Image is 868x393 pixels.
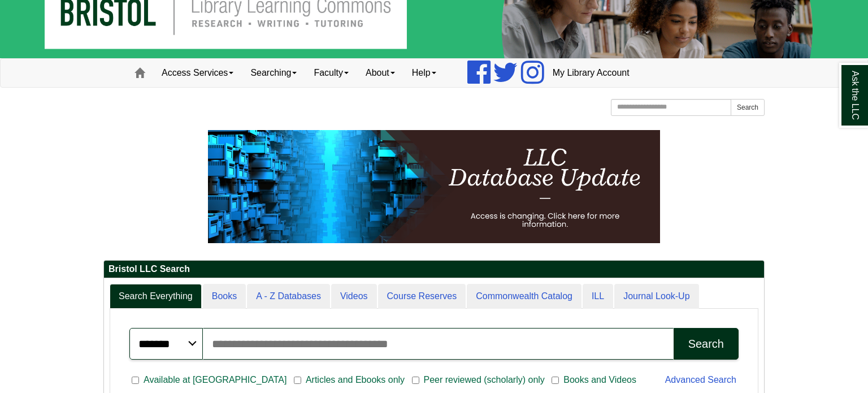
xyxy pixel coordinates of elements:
[544,59,638,87] a: My Library Account
[467,284,581,309] a: Commonwealth Catalog
[208,130,660,243] img: HTML tutorial
[674,328,739,360] button: Search
[403,59,445,87] a: Help
[559,373,641,387] span: Books and Videos
[419,373,549,387] span: Peer reviewed (scholarly) only
[247,284,330,309] a: A - Z Databases
[153,59,242,87] a: Access Services
[583,284,613,309] a: ILL
[412,375,419,386] input: Peer reviewed (scholarly) only
[104,261,764,278] h2: Bristol LLC Search
[242,59,305,87] a: Searching
[132,375,139,386] input: Available at [GEOGRAPHIC_DATA]
[552,375,559,386] input: Books and Videos
[139,373,291,387] span: Available at [GEOGRAPHIC_DATA]
[731,99,765,116] button: Search
[305,59,357,87] a: Faculty
[378,284,466,309] a: Course Reserves
[331,284,377,309] a: Videos
[203,284,246,309] a: Books
[110,284,202,309] a: Search Everything
[357,59,403,87] a: About
[301,373,409,387] span: Articles and Ebooks only
[614,284,698,309] a: Journal Look-Up
[688,338,724,351] div: Search
[294,375,301,386] input: Articles and Ebooks only
[665,375,736,385] a: Advanced Search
